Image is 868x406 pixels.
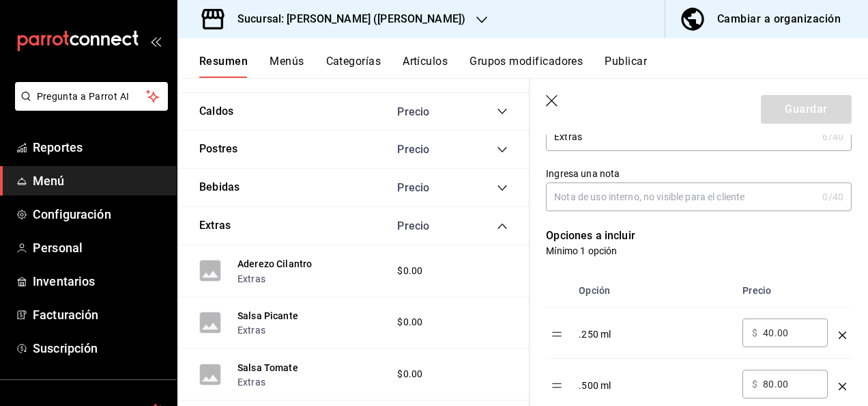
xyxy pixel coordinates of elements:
[227,11,465,27] h3: Sucursal: [PERSON_NAME] ([PERSON_NAME])
[497,144,508,155] button: collapse-category-row
[199,180,240,195] button: Bebidas
[15,82,168,111] button: Pregunta a Parrot AI
[717,10,841,29] div: Cambiar a organización
[384,105,471,118] div: Precio
[752,328,757,338] span: $
[33,339,166,357] span: Suscripción
[33,272,166,290] span: Inventarios
[237,272,265,286] button: Extras
[403,55,448,78] button: Artículos
[397,315,422,329] span: $0.00
[605,55,647,78] button: Publicar
[546,169,852,178] label: Ingresa una nota
[546,183,817,211] input: Nota de uso interno, no visible para el cliente
[33,306,166,324] span: Facturación
[150,36,161,46] button: open_drawer_menu
[270,55,304,78] button: Menús
[199,55,248,78] button: Resumen
[822,190,843,204] div: 0 /40
[237,361,298,375] button: Salsa Tomate
[33,205,166,224] span: Configuración
[737,274,833,308] th: Precio
[199,218,231,234] button: Extras
[326,55,381,78] button: Categorías
[199,104,233,120] button: Caldos
[199,55,868,78] div: navigation tabs
[37,90,147,104] span: Pregunta a Parrot AI
[384,181,471,194] div: Precio
[497,182,508,193] button: collapse-category-row
[546,244,852,258] p: Mínimo 1 opción
[10,99,168,113] a: Pregunta a Parrot AI
[579,319,732,341] div: .250 ml
[237,309,298,323] button: Salsa Picante
[33,239,166,257] span: Personal
[33,172,166,190] span: Menú
[397,264,422,278] span: $0.00
[752,379,757,389] span: $
[469,55,583,78] button: Grupos modificadores
[199,141,237,157] button: Postres
[237,375,265,389] button: Extras
[237,257,312,271] button: Aderezo Cilantro
[822,130,843,144] div: 6 /40
[33,138,166,157] span: Reportes
[384,219,471,232] div: Precio
[497,221,508,232] button: collapse-category-row
[579,370,732,392] div: .500 ml
[237,323,265,337] button: Extras
[573,274,737,308] th: Opción
[546,228,852,244] p: Opciones a incluir
[384,143,471,156] div: Precio
[397,367,422,381] span: $0.00
[497,106,508,117] button: collapse-category-row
